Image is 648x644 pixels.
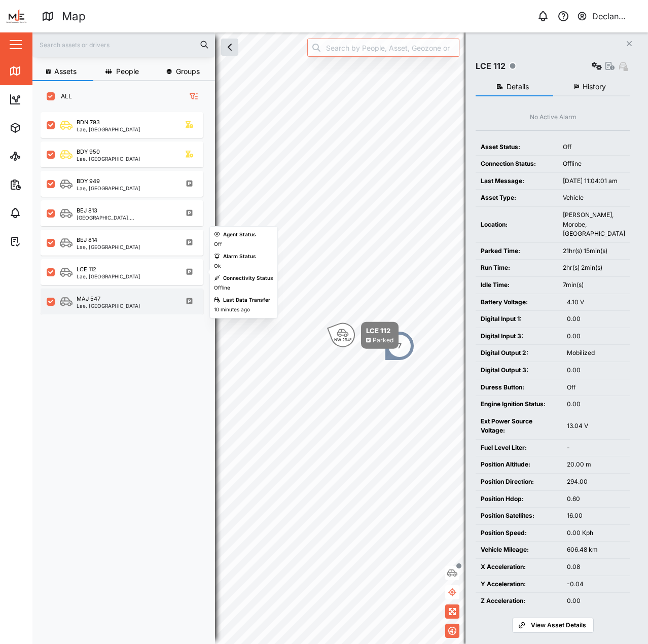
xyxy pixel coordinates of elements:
div: 4.10 V [567,298,625,307]
div: 0.08 [567,562,625,572]
div: Sites [26,151,51,162]
div: 0.00 [567,366,625,375]
div: 606.48 km [567,545,625,555]
div: Engine Ignition Status: [481,400,557,409]
div: Position Altitude: [481,460,557,470]
div: 0.00 [567,400,625,409]
div: Tasks [26,236,54,247]
div: Last Data Transfer [223,296,270,304]
div: Fuel Level Liter: [481,443,557,453]
button: Declan Testing [577,9,640,23]
div: BDY 949 [77,177,100,186]
div: Ext Power Source Voltage: [481,417,557,436]
div: Ok [214,262,221,270]
div: [GEOGRAPHIC_DATA], [GEOGRAPHIC_DATA] [77,215,173,220]
div: 10 minutes ago [214,306,250,314]
div: -0.04 [567,580,625,589]
div: Dashboard [26,94,72,105]
div: BDY 950 [77,148,100,156]
div: 21hr(s) 15min(s) [563,246,625,256]
div: 0.00 [567,596,625,606]
span: View Asset Details [531,618,586,632]
div: Connectivity Status [223,274,273,282]
div: 294.00 [567,477,625,487]
div: 2hr(s) 2min(s) [563,263,625,273]
span: People [116,68,139,75]
div: BEJ 813 [77,206,97,215]
span: Groups [176,68,200,75]
div: 20.00 m [567,460,625,470]
div: BEJ 814 [77,236,97,244]
span: Details [507,83,529,90]
div: Map [62,8,86,25]
div: No Active Alarm [530,113,577,122]
div: 0.60 [567,494,625,504]
div: Reports [26,179,61,190]
div: Duress Button: [481,383,557,392]
div: Parked [373,336,393,345]
div: Alarm Status [223,253,256,261]
div: 0.00 Kph [567,528,625,538]
div: Digital Input 1: [481,314,557,324]
div: 7min(s) [563,280,625,290]
div: 0.00 [567,314,625,324]
div: Lae, [GEOGRAPHIC_DATA] [77,127,140,132]
div: Map marker [384,331,415,361]
div: Position Speed: [481,528,557,538]
div: Lae, [GEOGRAPHIC_DATA] [77,303,140,308]
div: Asset Type: [481,193,553,203]
div: Run Time: [481,263,553,273]
div: Last Message: [481,176,553,186]
div: LCE 112 [476,60,506,73]
div: Digital Input 3: [481,332,557,341]
div: 16.00 [567,511,625,521]
div: Off [563,142,625,152]
div: Connection Status: [481,159,553,169]
label: ALL [55,92,72,100]
div: Idle Time: [481,280,553,290]
a: View Asset Details [512,618,593,633]
div: Battery Voltage: [481,298,557,307]
div: Lae, [GEOGRAPHIC_DATA] [77,274,140,279]
div: [PERSON_NAME], Morobe, [GEOGRAPHIC_DATA] [563,210,625,239]
div: Parked Time: [481,246,553,256]
div: LCE 112 [366,326,393,336]
input: Search assets or drivers [39,37,209,52]
div: Offline [214,284,230,292]
div: Mobilized [567,348,625,358]
div: Agent Status [223,231,256,239]
div: Z Acceleration: [481,596,557,606]
div: BDN 793 [77,118,100,127]
div: Position Hdop: [481,494,557,504]
div: grid [41,109,214,636]
span: History [583,83,606,90]
div: Off [567,383,625,392]
div: MAJ 547 [77,295,100,303]
div: Digital Output 2: [481,348,557,358]
canvas: Map [32,32,648,644]
div: Location: [481,220,553,230]
div: LCE 112 [77,265,96,274]
div: Vehicle Mileage: [481,545,557,555]
div: Declan Testing [592,10,639,23]
div: Y Acceleration: [481,580,557,589]
div: 0.00 [567,332,625,341]
div: Assets [26,122,58,133]
div: Alarms [26,207,58,219]
div: Digital Output 3: [481,366,557,375]
div: Map marker [331,322,399,349]
span: Assets [54,68,77,75]
div: Asset Status: [481,142,553,152]
div: X Acceleration: [481,562,557,572]
div: 13.04 V [567,421,625,431]
div: Lae, [GEOGRAPHIC_DATA] [77,186,140,191]
div: NW 294° [334,338,352,342]
div: Position Direction: [481,477,557,487]
div: Map [26,65,49,77]
div: Offline [563,159,625,169]
div: 7 [398,340,402,351]
div: - [567,443,625,453]
div: [DATE] 11:04:01 am [563,176,625,186]
input: Search by People, Asset, Geozone or Place [307,39,459,57]
div: Lae, [GEOGRAPHIC_DATA] [77,156,140,161]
